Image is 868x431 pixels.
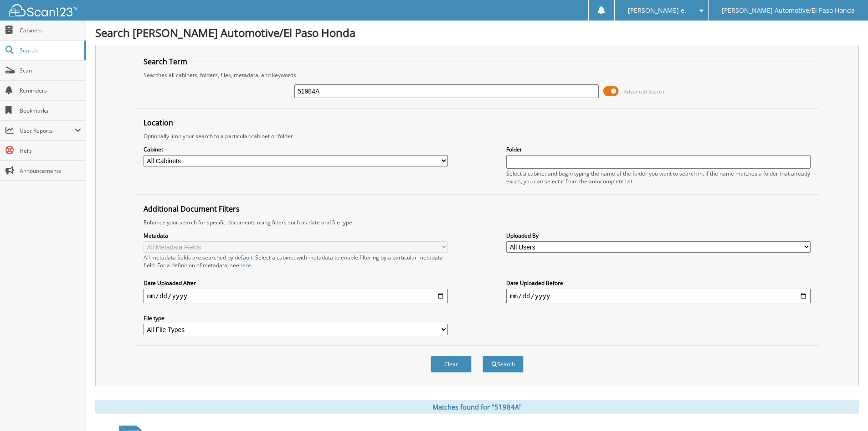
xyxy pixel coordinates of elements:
button: Clear [431,356,472,373]
span: Bookmarks [20,107,81,114]
legend: Location [139,118,178,128]
span: Scan [20,67,81,74]
label: Date Uploaded After [144,279,448,287]
label: Metadata [144,232,448,239]
span: Announcements [20,167,81,175]
span: [PERSON_NAME] e. [628,8,686,13]
input: start [144,289,448,303]
span: User Reports [20,127,75,135]
label: File type [144,314,448,322]
label: Folder [506,145,811,153]
a: here [239,261,251,269]
span: Advanced Search [624,88,664,95]
span: [PERSON_NAME] Automotive/El Paso Honda [722,8,855,13]
span: Search [20,47,80,54]
label: Date Uploaded Before [506,279,811,287]
input: end [506,289,811,303]
span: Cabinets [20,26,81,34]
div: Searches all cabinets, folders, files, metadata, and keywords [139,71,815,79]
div: Enhance your search for specific documents using filters such as date and file type. [139,218,815,226]
h1: Search [PERSON_NAME] Automotive/El Paso Honda [95,25,859,40]
label: Uploaded By [506,232,811,239]
div: Matches found for "51984A" [95,400,859,414]
div: Select a cabinet and begin typing the name of the folder you want to search in. If the name match... [506,170,811,185]
div: All metadata fields are searched by default. Select a cabinet with metadata to enable filtering b... [144,254,448,269]
label: Cabinet [144,145,448,153]
span: Help [20,147,81,155]
div: Optionally limit your search to a particular cabinet or folder [139,132,815,140]
button: Search [483,356,524,373]
legend: Search Term [139,57,192,67]
span: Reminders [20,87,81,94]
legend: Additional Document Filters [139,204,244,214]
img: scan123-logo-white.svg [9,4,77,16]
